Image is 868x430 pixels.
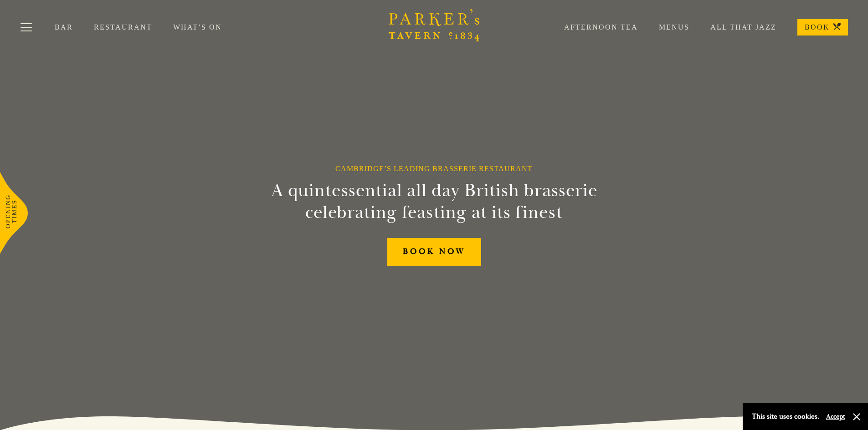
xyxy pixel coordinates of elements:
p: This site uses cookies. [752,410,819,423]
button: Accept [826,412,845,421]
a: BOOK NOW [387,238,481,266]
h1: Cambridge’s Leading Brasserie Restaurant [335,164,533,173]
h2: A quintessential all day British brasserie celebrating feasting at its finest [226,180,642,223]
button: Close and accept [852,412,861,421]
